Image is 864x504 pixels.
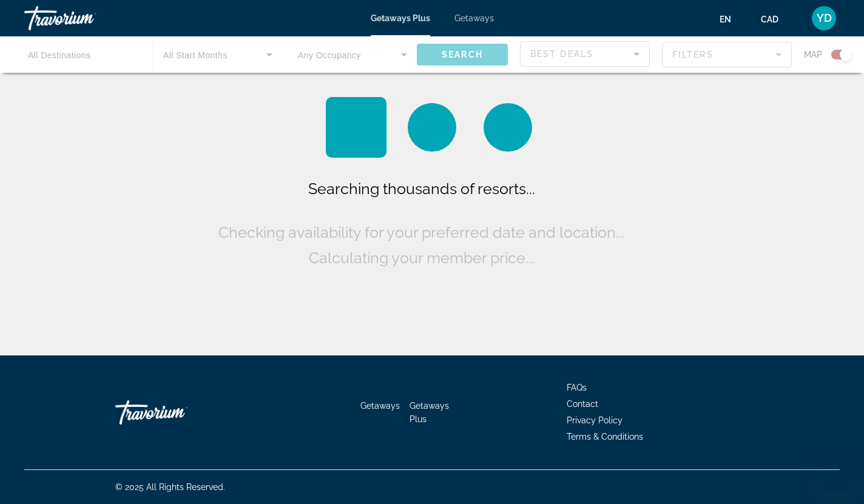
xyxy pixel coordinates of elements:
span: en [720,15,731,24]
span: CAD [761,15,778,24]
span: Searching thousands of resorts... [308,180,535,198]
span: Checking availability for your preferred date and location... [218,223,625,241]
span: YD [817,12,832,24]
a: Travorium [115,394,237,431]
a: FAQs [567,383,587,392]
a: Getaways [454,13,494,23]
a: Getaways Plus [410,401,449,424]
button: User Menu [808,5,840,31]
a: Getaways [360,401,400,411]
span: © 2025 All Rights Reserved. [115,482,225,492]
iframe: Button to launch messaging window [815,455,854,494]
span: Calculating your member price... [309,249,535,267]
a: Travorium [24,2,146,34]
a: Getaways Plus [371,13,430,23]
a: Terms & Conditions [567,432,643,442]
a: Contact [567,399,598,409]
a: Privacy Policy [567,415,623,425]
button: Change currency [761,10,790,28]
button: Change language [720,10,743,28]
